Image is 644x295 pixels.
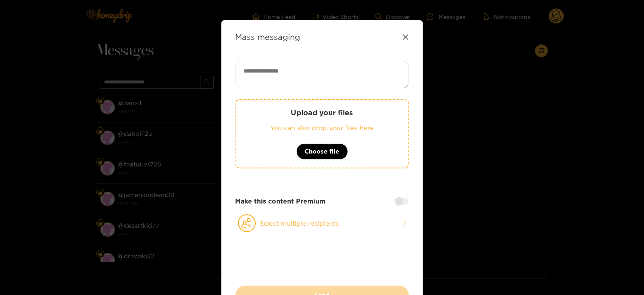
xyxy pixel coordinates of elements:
[305,147,340,156] span: Choose file
[252,123,392,133] p: You can also drop your files here
[236,214,409,233] button: Select multiple recipients
[296,143,348,160] button: Choose file
[236,32,300,42] strong: Mass messaging
[236,197,326,206] strong: Make this content Premium
[252,108,392,117] p: Upload your files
